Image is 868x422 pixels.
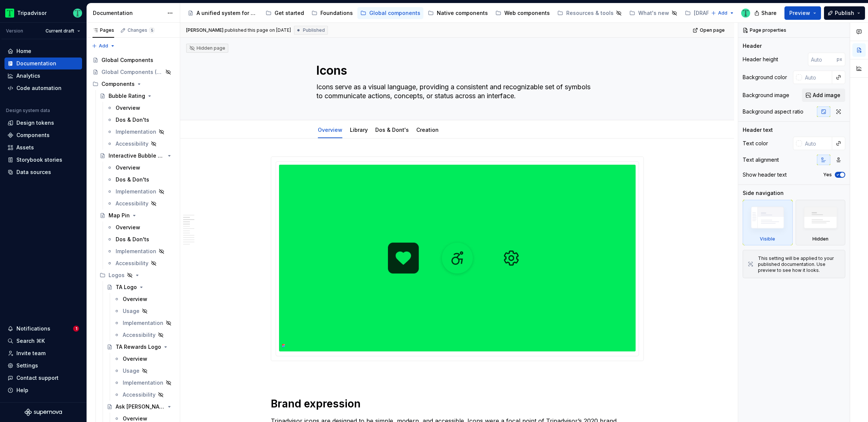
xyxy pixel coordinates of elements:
[111,377,177,389] a: Implementation
[111,293,177,305] a: Overview
[111,365,177,377] a: Usage
[97,269,177,281] div: Logos
[802,89,845,102] button: Add image
[46,28,74,34] span: Current draft
[101,80,135,88] div: Components
[97,210,177,221] a: Map Pin
[554,7,625,19] a: Resources & tools
[104,102,177,114] a: Overview
[16,72,40,80] div: Analytics
[437,9,488,17] div: Native components
[16,325,50,332] div: Notifications
[4,142,82,153] a: Assets
[111,353,177,365] a: Overview
[802,71,832,84] input: Auto
[4,82,82,94] a: Code automation
[17,9,47,17] div: Tripadvisor
[123,367,140,375] div: Usage
[709,8,737,18] button: Add
[718,10,727,16] span: Add
[116,200,148,207] div: Accessibility
[116,248,156,255] div: Implementation
[4,70,82,82] a: Analytics
[303,27,325,33] span: Published
[808,53,837,66] input: Auto
[413,122,442,137] div: Creation
[6,28,23,34] div: Version
[16,144,34,151] div: Assets
[4,323,82,335] button: Notifications1
[690,25,728,35] a: Open page
[743,91,789,99] div: Background image
[743,74,787,81] div: Background color
[116,188,156,195] div: Implementation
[101,68,163,76] div: Global Components (Reference)
[492,7,553,19] a: Web components
[743,56,778,63] div: Header height
[123,379,163,387] div: Implementation
[320,9,353,17] div: Foundations
[835,9,854,17] span: Publish
[16,374,59,382] div: Contact support
[271,397,644,410] h1: Brand expression
[90,78,177,90] div: Components
[104,233,177,245] a: Dos & Don'ts
[90,66,177,78] a: Global Components (Reference)
[109,152,165,159] div: Interactive Bubble Rating
[784,6,821,20] button: Preview
[225,27,291,33] div: published this page on [DATE]
[116,176,149,183] div: Dos & Don'ts
[185,7,261,19] a: A unified system for every journey.
[372,122,412,137] div: Dos & Dont's
[16,47,31,55] div: Home
[104,126,177,138] a: Implementation
[111,305,177,317] a: Usage
[4,372,82,384] button: Contact support
[315,122,345,137] div: Overview
[16,60,56,67] div: Documentation
[275,9,304,17] div: Get started
[90,41,117,51] button: Add
[25,409,62,416] svg: Supernova Logo
[566,9,614,17] div: Resources & tools
[5,9,14,18] img: 0ed0e8b8-9446-497d-bad0-376821b19aa5.png
[104,341,177,353] a: TA Rewards Logo
[743,189,784,197] div: Side navigation
[123,319,163,327] div: Implementation
[318,127,342,133] a: Overview
[104,186,177,198] a: Implementation
[743,171,787,179] div: Show header text
[626,7,680,19] a: What's new
[116,224,140,231] div: Overview
[4,360,82,372] a: Settings
[694,9,755,17] div: [DRAFT] DO-NOT-DELETE [PERSON_NAME] test - DS viewer
[99,43,108,49] span: Add
[123,391,156,398] div: Accessibility
[116,260,148,267] div: Accessibility
[4,45,82,57] a: Home
[743,140,768,147] div: Text color
[369,9,420,17] div: Global components
[4,166,82,178] a: Data sources
[16,168,51,176] div: Data sources
[116,128,156,136] div: Implementation
[93,27,114,33] div: Pages
[743,108,803,115] div: Background aspect ratio
[116,283,137,291] div: TA Logo
[16,131,50,139] div: Components
[4,58,82,69] a: Documentation
[638,9,669,17] div: What's new
[185,6,707,21] div: Page tree
[16,350,46,357] div: Invite team
[743,126,773,134] div: Header text
[101,56,153,64] div: Global Components
[315,62,597,80] textarea: Icons
[824,6,865,20] button: Publish
[16,387,28,394] div: Help
[104,162,177,174] a: Overview
[4,335,82,347] button: Search ⌘K
[104,221,177,233] a: Overview
[4,154,82,166] a: Storybook stories
[149,27,155,33] span: 5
